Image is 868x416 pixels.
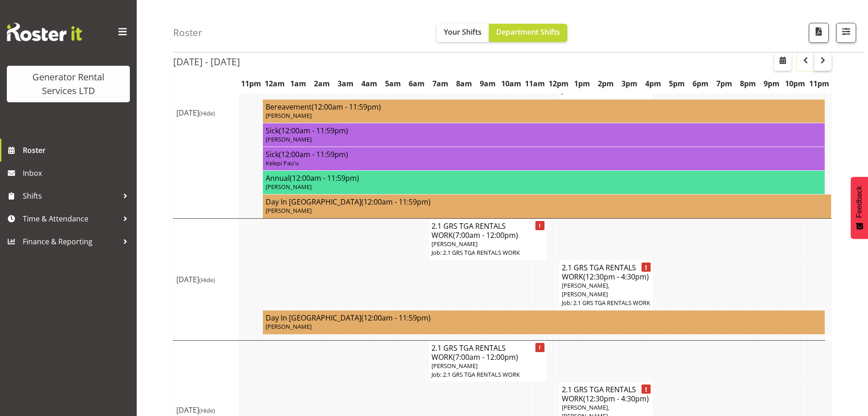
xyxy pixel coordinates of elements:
[358,73,381,94] th: 4am
[499,73,523,94] th: 10am
[836,23,856,43] button: Filter Shifts
[16,70,121,98] div: Generator Rental Services LTD
[562,263,651,281] h4: 2.1 GRS TGA RENTALS WORK
[312,102,381,112] span: (12:00am - 11:59pm)
[173,56,240,68] h2: [DATE] - [DATE]
[361,197,431,207] span: (12:00am - 11:59pm)
[437,24,489,42] button: Your Shifts
[713,73,736,94] th: 7pm
[381,73,405,94] th: 5am
[361,313,431,323] span: (12:00am - 11:59pm)
[851,177,868,239] button: Feedback - Show survey
[774,53,791,71] button: Select a specific date within the roster.
[807,73,831,94] th: 11pm
[431,248,544,257] p: Job: 2.1 GRS TGA RENTALS WORK
[594,73,618,94] th: 2pm
[266,102,822,111] h4: Bereavement
[279,126,348,136] span: (12:00am - 11:59pm)
[583,394,649,404] span: (12:30pm - 4:30pm)
[642,73,665,94] th: 4pm
[489,24,567,42] button: Department Shifts
[665,73,689,94] th: 5pm
[266,197,828,206] h4: Day In [GEOGRAPHIC_DATA]
[428,73,452,94] th: 7am
[173,27,202,38] h4: Roster
[431,343,544,362] h4: 2.1 GRS TGA RENTALS WORK
[174,218,239,340] td: [DATE]
[809,23,829,43] button: Download a PDF of the roster according to the set date range.
[239,73,263,94] th: 11pm
[334,73,358,94] th: 3am
[266,174,822,183] h4: Annual
[496,27,560,37] span: Department Shifts
[279,149,348,159] span: (12:00am - 11:59pm)
[266,313,822,322] h4: Day In [GEOGRAPHIC_DATA]
[23,212,118,226] span: Time & Attendance
[431,221,544,240] h4: 2.1 GRS TGA RENTALS WORK
[562,385,651,403] h4: 2.1 GRS TGA RENTALS WORK
[689,73,713,94] th: 6pm
[266,150,822,159] h4: Sick
[23,189,118,203] span: Shifts
[476,73,499,94] th: 9am
[266,135,312,143] span: [PERSON_NAME]
[263,73,287,94] th: 12am
[174,7,239,218] td: [DATE]
[855,186,863,218] span: Feedback
[266,183,312,191] span: [PERSON_NAME]
[310,73,334,94] th: 2am
[431,362,478,370] span: [PERSON_NAME]
[760,73,784,94] th: 9pm
[783,73,807,94] th: 10pm
[199,276,215,284] span: (Hide)
[290,173,359,183] span: (12:00am - 11:59pm)
[23,143,132,157] span: Roster
[266,126,822,135] h4: Sick
[453,230,518,240] span: (7:00am - 12:00pm)
[199,406,215,415] span: (Hide)
[444,27,482,37] span: Your Shifts
[405,73,428,94] th: 6am
[431,240,478,248] span: [PERSON_NAME]
[199,109,215,117] span: (Hide)
[618,73,642,94] th: 3pm
[453,352,518,362] span: (7:00am - 12:00pm)
[7,23,82,41] img: Rosterit website logo
[583,272,649,282] span: (12:30pm - 4:30pm)
[287,73,310,94] th: 1am
[570,73,594,94] th: 1pm
[266,322,312,331] span: [PERSON_NAME]
[23,166,132,180] span: Inbox
[452,73,476,94] th: 8am
[523,73,547,94] th: 11am
[547,73,570,94] th: 12pm
[562,281,609,298] span: [PERSON_NAME], [PERSON_NAME]
[562,299,651,307] p: Job: 2.1 GRS TGA RENTALS WORK
[736,73,760,94] th: 8pm
[266,159,299,167] span: Kelepi Pau'u
[266,111,312,120] span: [PERSON_NAME]
[431,370,544,379] p: Job: 2.1 GRS TGA RENTALS WORK
[266,206,312,215] span: [PERSON_NAME]
[23,235,118,248] span: Finance & Reporting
